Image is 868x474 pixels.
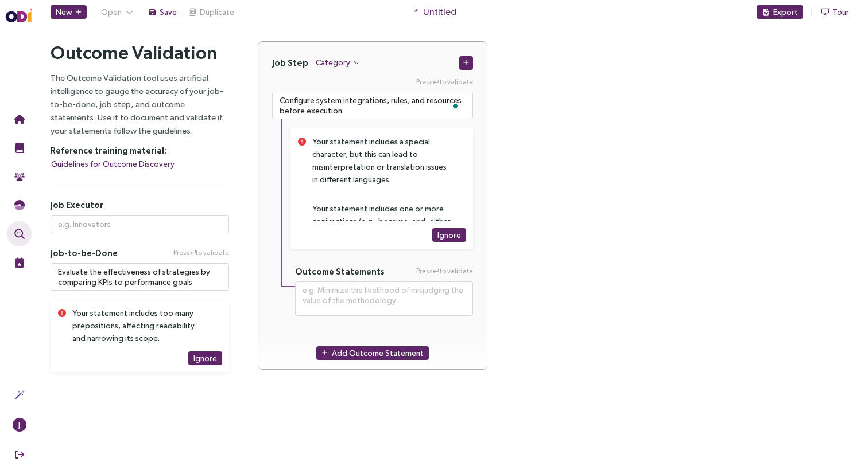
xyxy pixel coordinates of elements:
button: Home [7,107,32,132]
button: Outcome Validation [7,221,32,246]
img: Community [14,171,25,182]
span: J [18,418,20,432]
button: Duplicate [188,5,235,19]
button: Save [148,5,177,19]
span: Ignore [437,229,461,241]
button: J [7,412,32,437]
p: The Outcome Validation tool uses artificial intelligence to gauge the accuracy of your job-to-be-... [51,71,229,137]
button: Sign Out [7,442,32,467]
textarea: To enrich screen reader interactions, please activate Accessibility in Grammarly extension settings [51,263,229,291]
span: New [56,6,72,18]
button: Actions [7,382,32,408]
span: Export [773,6,798,18]
button: Tour [820,5,850,19]
button: Open [96,5,138,19]
div: Your statement includes one or more conjunctions (e.g., because, and, either, etc.), which can ca... [312,202,452,265]
button: Ignore [432,228,466,242]
span: Save [160,6,177,18]
button: Community [7,164,32,189]
span: Tour [832,6,849,18]
span: Guidelines for Outcome Discovery [51,158,175,170]
button: Ignore [188,351,222,365]
span: Add Outcome Statement [332,347,424,359]
button: Guidelines for Outcome Discovery [51,157,175,171]
span: Ignore [193,352,217,365]
button: Live Events [7,250,32,275]
span: Untitled [423,5,456,19]
h5: Outcome Statements [295,266,385,277]
button: Training [7,135,32,160]
img: Actions [14,390,25,400]
img: Training [14,143,25,153]
h2: Outcome Validation [51,41,229,64]
div: Your statement includes too many prepositions, affecting readability and narrowing its scope. [72,307,208,344]
textarea: Press Enter to validate [295,281,473,316]
strong: Reference training material: [51,146,166,155]
span: Press to validate [416,266,473,277]
h4: Job Step [272,57,308,68]
img: Outcome Validation [14,229,25,239]
button: New [51,5,87,19]
button: Add Outcome Statement [316,346,429,360]
span: Job-to-be-Done [51,248,118,258]
input: e.g. Innovators [51,215,229,233]
img: JTBD Needs Framework [14,200,25,210]
span: Category [316,56,350,69]
h5: Job Executor [51,199,229,210]
textarea: To enrich screen reader interactions, please activate Accessibility in Grammarly extension settings [272,92,473,119]
button: Needs Framework [7,193,32,218]
button: Export [757,5,803,19]
button: Category [315,56,361,69]
img: Live Events [14,257,25,268]
span: Press to validate [173,248,229,258]
div: Your statement includes a special character, but this can lead to misinterpretation or translatio... [312,135,452,186]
